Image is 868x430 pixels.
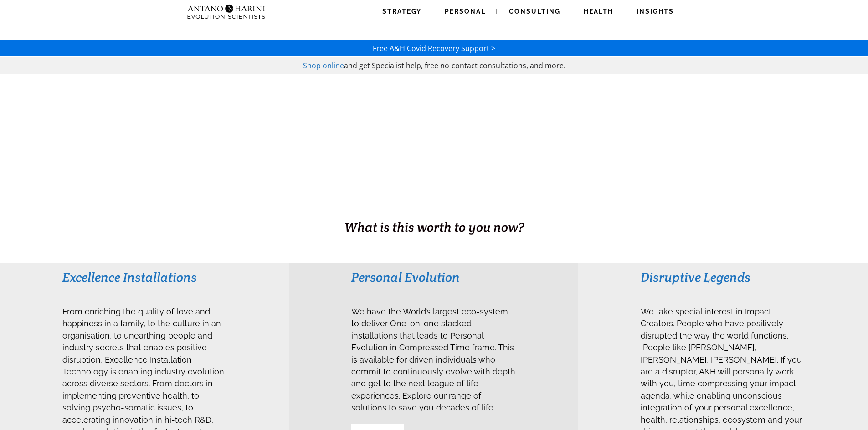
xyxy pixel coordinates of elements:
[62,269,227,285] h3: Excellence Installations
[637,8,674,15] span: Insights
[344,219,524,235] span: What is this worth to you now?
[344,61,565,71] span: and get Specialist help, free no-contact consultations, and more.
[641,269,805,285] h3: Disruptive Legends
[303,61,344,71] a: Shop online
[382,8,421,15] span: Strategy
[509,8,560,15] span: Consulting
[1,199,867,218] h1: BUSINESS. HEALTH. Family. Legacy
[445,8,486,15] span: Personal
[584,8,613,15] span: Health
[373,43,495,53] a: Free A&H Covid Recovery Support >
[351,269,516,285] h3: Personal Evolution
[351,307,515,412] span: We have the World’s largest eco-system to deliver One-on-one stacked installations that leads to ...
